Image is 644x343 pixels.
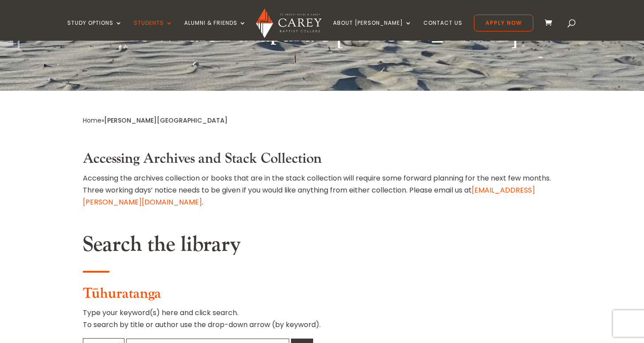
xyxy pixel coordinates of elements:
h2: Search the library [83,232,561,262]
a: Alumni & Friends [184,20,246,41]
a: Study Options [67,20,122,41]
a: Students [134,20,173,41]
p: Accessing the archives collection or books that are in the stack collection will require some for... [83,172,561,208]
span: [PERSON_NAME][GEOGRAPHIC_DATA] [104,116,228,125]
h3: Accessing Archives and Stack Collection [83,150,561,172]
p: Type your keyword(s) here and click search. To search by title or author use the drop-down arrow ... [83,307,561,338]
a: Contact Us [423,20,462,41]
a: Home [83,116,101,125]
a: Apply Now [474,15,533,31]
span: » [83,116,228,125]
h3: Tūhuratanga [83,285,561,307]
a: About [PERSON_NAME] [333,20,412,41]
img: Carey Baptist College [256,8,321,38]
